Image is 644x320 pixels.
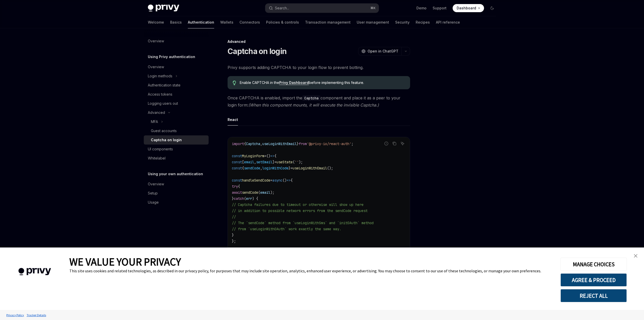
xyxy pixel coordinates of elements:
span: setEmail [256,160,272,164]
div: Captcha on login [151,137,182,143]
span: email [260,190,270,195]
code: Captcha [302,95,320,101]
span: = [291,166,293,170]
a: Privacy Policy [5,311,25,319]
span: import [232,141,244,146]
span: const [232,160,242,164]
span: MyLoginForm [242,154,264,158]
span: Privy supports adding CAPTCHA to your login flow to prevent botting. [228,64,410,71]
span: const [232,154,242,158]
a: Overview [144,62,209,72]
span: useLoginWithEmail [262,141,297,146]
a: Security [395,16,410,28]
span: ; [351,141,353,146]
a: Demo [416,6,427,11]
div: Whitelabel [148,155,166,161]
span: ( [258,190,260,195]
div: Access tokens [148,91,172,97]
a: Overview [144,37,209,46]
span: = [270,178,272,183]
span: = [274,160,276,164]
span: await [232,190,242,195]
span: // The `sendCode` method from `useLoginWithSms` and `initOAuth` method [232,221,374,225]
a: Authentication [188,16,214,28]
button: Copy the contents from the code block [391,140,398,147]
button: Toggle Advanced section [144,108,209,117]
a: User management [357,16,389,28]
a: Privy Dashboard [279,80,309,85]
span: err [246,196,252,201]
span: ⌘ K [370,6,376,10]
a: Recipes [416,16,430,28]
span: ); [270,190,274,195]
a: Authentication state [144,81,209,90]
button: Toggle MFA section [144,117,209,126]
span: => [270,154,274,158]
span: sendCode [244,166,260,170]
a: Access tokens [144,90,209,99]
a: Policies & controls [266,16,299,28]
div: Overview [148,38,164,44]
div: This site uses cookies and related technologies, as described in our privacy policy, for purposes... [69,268,553,273]
span: = [264,154,266,158]
span: useLoginWithEmail [293,166,327,170]
span: } [232,196,234,201]
span: useState [276,160,293,164]
span: () [266,154,270,158]
a: Tracker Details [25,311,47,319]
span: '' [295,160,299,164]
span: ( [293,160,295,164]
div: Login methods [148,73,172,79]
span: '@privy-io/react-auth' [307,141,351,146]
span: catch [234,196,244,201]
span: Dashboard [457,6,476,11]
span: [ [242,160,244,164]
a: Logging users out [144,99,209,108]
button: Ask AI [399,140,406,147]
div: Advanced [148,110,165,116]
span: ); [299,160,303,164]
a: UI components [144,145,209,154]
span: , [260,166,262,170]
a: API reference [436,16,460,28]
span: => [287,178,291,183]
span: , [254,160,256,164]
span: // Captcha failures due to timeout or otherwise will show up here [232,202,364,207]
button: Open search [265,4,379,13]
img: company logo [8,261,62,283]
a: Captcha on login [144,135,209,145]
span: // [232,215,236,219]
div: React [228,114,238,126]
button: Toggle Login methods section [144,72,209,81]
a: Usage [144,198,209,207]
span: email [244,160,254,164]
button: REJECT ALL [560,289,627,302]
div: Guest accounts [151,128,177,134]
span: }; [232,239,236,243]
a: Setup [144,189,209,198]
span: loginWithCode [262,166,289,170]
span: Captcha [246,141,260,146]
a: Guest accounts [144,126,209,135]
h1: Captcha on login [228,47,287,56]
button: AGREE & PROCEED [560,273,627,287]
span: from [299,141,307,146]
span: Open in ChatGPT [368,49,398,54]
button: Report incorrect code [383,140,390,147]
span: const [232,166,242,170]
a: Basics [170,16,182,28]
div: Overview [148,181,164,187]
span: { [238,184,240,189]
span: { [244,141,246,146]
span: WE VALUE YOUR PRIVACY [69,255,181,268]
a: Wallets [220,16,233,28]
span: Enable CAPTCHA in the before implementing this feature. [240,80,405,85]
div: Usage [148,199,159,205]
a: Welcome [148,16,164,28]
a: Connectors [239,16,260,28]
a: Dashboard [453,4,484,12]
span: const [232,178,242,183]
div: Overview [148,64,164,70]
div: MFA [151,119,158,125]
button: MANAGE CHOICES [560,258,627,271]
